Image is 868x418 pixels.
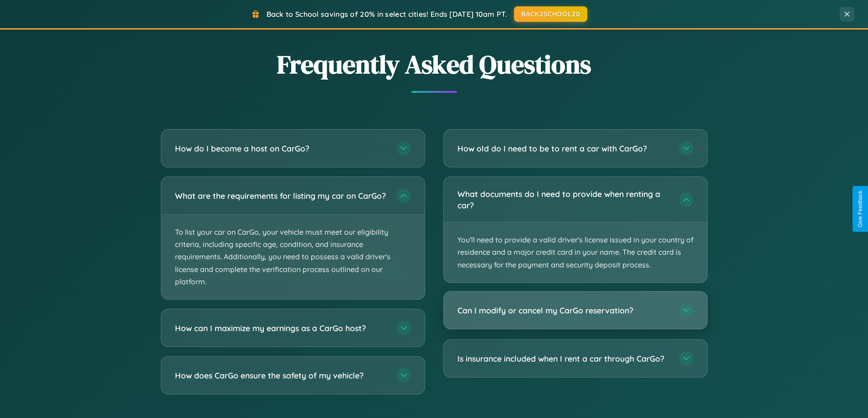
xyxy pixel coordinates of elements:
h3: How can I maximize my earnings as a CarGo host? [175,322,387,334]
h3: How do I become a host on CarGo? [175,143,387,154]
h3: Can I modify or cancel my CarGo reservation? [457,305,670,316]
h3: Is insurance included when I rent a car through CarGo? [457,353,670,364]
p: You'll need to provide a valid driver's license issued in your country of residence and a major c... [444,222,707,282]
button: BACK2SCHOOL20 [514,6,587,22]
h3: What documents do I need to provide when renting a car? [457,188,670,211]
h3: What are the requirements for listing my car on CarGo? [175,190,387,201]
span: Back to School savings of 20% in select cities! Ends [DATE] 10am PT. [267,10,507,19]
div: Give Feedback [857,191,863,227]
p: To list your car on CarGo, your vehicle must meet our eligibility criteria, including specific ag... [161,215,425,299]
h3: How does CarGo ensure the safety of my vehicle? [175,370,387,381]
h3: How old do I need to be to rent a car with CarGo? [457,143,670,154]
h2: Frequently Asked Questions [161,47,708,82]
